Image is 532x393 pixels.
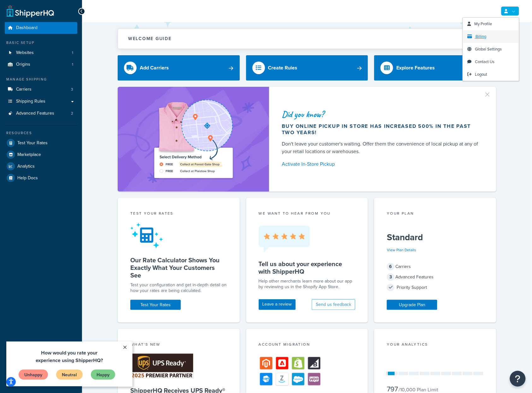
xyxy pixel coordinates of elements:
[259,342,356,349] div: Account Migration
[16,111,54,116] span: Advanced Features
[475,46,502,52] span: Global Settings
[5,137,77,149] a: Test Your Rates
[463,18,519,30] a: My Profile
[5,22,77,34] a: Dashboard
[374,55,496,80] a: Explore Features
[475,59,495,65] span: Contact Us
[130,300,181,310] a: Test Your Rates
[259,211,356,216] p: we want to hear from you
[5,47,77,59] li: Websites
[17,152,41,158] span: Marketplace
[5,161,77,172] a: Analytics
[16,50,34,56] span: Websites
[387,211,484,218] div: Your Plan
[282,123,481,136] div: Buy online pickup in store has increased 500% in the past two years!
[130,342,227,349] div: What's New
[387,273,394,281] span: 3
[387,342,484,349] div: Your Analytics
[71,111,73,116] span: 2
[5,108,77,119] a: Advanced Features2
[259,278,356,290] p: Help other merchants learn more about our app by reviewing us in the Shopify App Store.
[118,55,240,80] a: Add Carriers
[5,84,77,95] li: Carriers
[387,273,484,282] div: Advanced Features
[282,110,481,119] div: Did you know?
[136,96,251,182] img: ad-shirt-map-b0359fc47e01cab431d101c4b569394f6a03f54285957d908178d52f29eb9668.png
[16,25,38,31] span: Dashboard
[246,55,368,80] a: Create Rules
[387,262,484,271] div: Carriers
[30,8,97,22] span: How would you rate your experience using ShipperHQ?
[5,59,77,70] a: Origins1
[130,282,227,294] div: Test your configuration and get in-depth detail on how your rates are being calculated.
[475,21,492,27] span: My Profile
[387,283,484,292] div: Priority Support
[268,63,298,72] div: Create Rules
[387,232,484,242] h5: Standard
[5,84,77,95] a: Carriers3
[5,40,77,45] div: Basic Setup
[5,59,77,70] li: Origins
[387,247,416,253] a: View Plan Details
[510,371,526,387] button: Open Resource Center
[312,299,355,310] button: Send us feedback
[463,43,519,56] a: Global Settings
[463,68,519,81] a: Logout
[259,260,356,275] h5: Tell us about your experience with ShipperHQ
[463,30,519,43] a: Billing
[16,62,30,67] span: Origins
[16,87,32,92] span: Carriers
[476,33,487,39] span: Billing
[72,62,73,67] span: 1
[130,256,227,279] h5: Our Rate Calculator Shows You Exactly What Your Customers See
[72,50,73,56] span: 1
[387,300,437,310] a: Upgrade Plan
[259,299,296,310] a: Leave a review
[387,263,394,271] span: 6
[130,211,227,218] div: Test your rates
[282,140,481,155] div: Don't leave your customer's waiting. Offer them the convenience of local pickup at any of your re...
[128,36,172,41] h2: Welcome Guide
[16,99,45,104] span: Shipping Rules
[84,28,109,39] a: Happy
[140,63,169,72] div: Add Carriers
[5,108,77,119] li: Advanced Features
[5,130,77,136] div: Resources
[396,63,435,72] div: Explore Features
[17,140,48,146] span: Test Your Rates
[17,164,35,169] span: Analytics
[5,96,77,107] a: Shipping Rules
[5,149,77,160] a: Marketplace
[282,160,481,169] a: Activate In-Store Pickup
[5,47,77,59] a: Websites1
[12,28,42,39] a: Unhappy
[463,56,519,68] a: Contact Us
[71,87,73,92] span: 3
[17,176,38,181] span: Help Docs
[475,71,488,77] span: Logout
[118,29,496,49] button: Welcome Guide
[50,28,77,39] a: Neutral
[5,77,77,82] div: Manage Shipping
[5,172,77,184] a: Help Docs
